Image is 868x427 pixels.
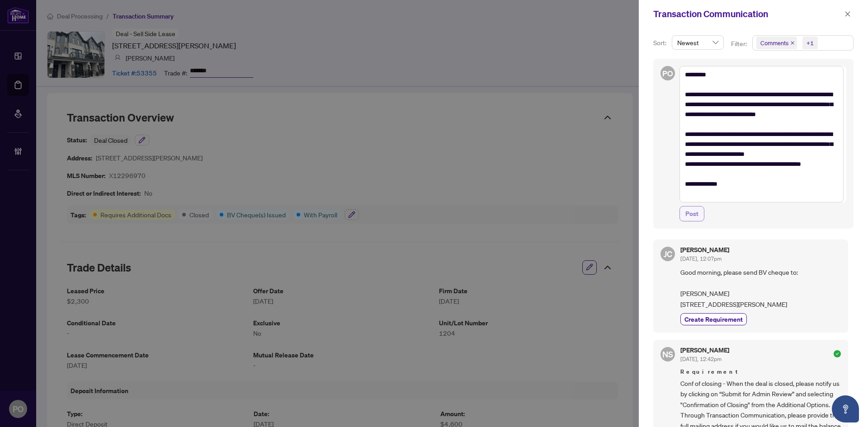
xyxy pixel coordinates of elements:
[664,248,672,260] span: JC
[680,313,747,325] button: Create Requirement
[680,267,841,310] span: Good morning, please send BV cheque to: [PERSON_NAME] [STREET_ADDRESS][PERSON_NAME]
[677,36,718,49] span: Newest
[844,11,851,17] span: close
[684,314,743,324] span: Create Requirement
[807,38,814,47] div: +1
[731,39,748,49] p: Filter:
[680,255,722,262] span: [DATE], 12:07pm
[832,395,859,422] button: Open asap
[680,356,722,362] span: [DATE], 12:42pm
[662,348,673,361] span: NS
[760,38,788,47] span: Comments
[653,7,842,21] div: Transaction Communication
[680,347,729,353] h5: [PERSON_NAME]
[756,37,797,49] span: Comments
[790,41,795,45] span: close
[680,247,729,253] h5: [PERSON_NAME]
[662,67,673,80] span: PO
[685,206,698,221] span: Post
[834,350,841,357] span: check-circle
[679,206,704,221] button: Post
[653,38,668,48] p: Sort:
[680,367,841,376] span: Requirement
